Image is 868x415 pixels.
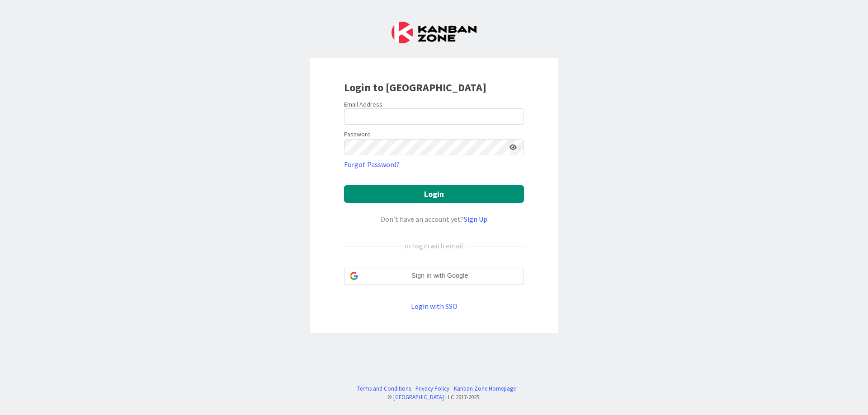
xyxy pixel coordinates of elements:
div: Sign in with Google [344,267,524,285]
a: Terms and Conditions [357,384,411,393]
a: Privacy Policy [415,384,449,393]
a: Login with SSO [411,302,458,311]
a: [GEOGRAPHIC_DATA] [393,393,444,401]
span: Sign in with Google [362,271,518,280]
label: Password [344,130,371,139]
div: Don’t have an account yet? [344,214,524,224]
a: Forgot Password? [344,159,400,170]
img: Kanban Zone [392,22,476,43]
div: or login with email [402,240,466,251]
div: © LLC 2017- 2025 . [353,393,516,401]
label: Email Address [344,100,382,108]
a: Sign Up [464,214,487,224]
a: Kanban Zone Homepage [454,384,516,393]
button: Login [344,185,524,203]
b: Login to [GEOGRAPHIC_DATA] [344,80,486,94]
